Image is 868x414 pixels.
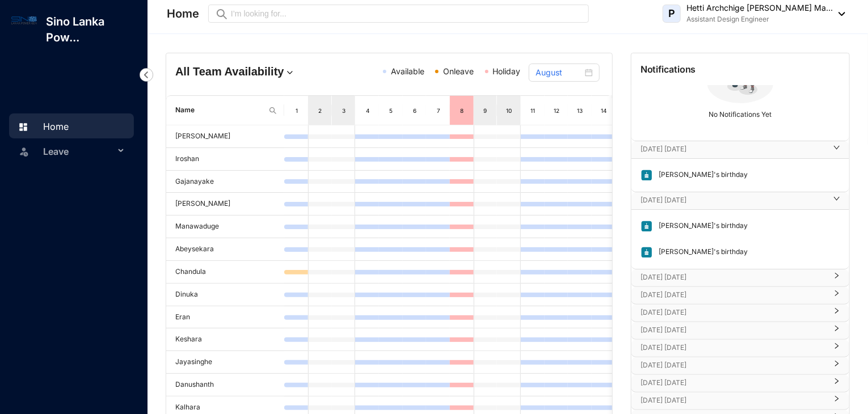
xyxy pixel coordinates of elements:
img: dropdown.780994ddfa97fca24b89f58b1de131fa.svg [284,67,296,78]
img: nav-icon-left.19a07721e4dec06a274f6d07517f07b7.svg [140,68,153,82]
div: [DATE] [DATE] [631,269,849,286]
p: [DATE] [DATE] [641,143,827,155]
p: [DATE] [DATE] [641,377,827,388]
span: P [668,9,675,19]
td: Keshara [166,328,284,351]
a: Home [15,121,69,132]
p: [DATE] [DATE] [641,360,827,371]
span: right [833,277,840,279]
div: [DATE] [DATE] [631,287,849,304]
span: right [833,200,840,202]
span: right [833,347,840,349]
div: [DATE] [DATE] [631,340,849,357]
li: Home [9,113,134,138]
img: birthday.63217d55a54455b51415ef6ca9a78895.svg [641,169,653,181]
p: [PERSON_NAME]'s birthday [653,220,748,233]
td: Eran [166,306,284,329]
span: right [833,312,840,314]
p: Home [167,6,199,22]
div: 11 [528,105,537,116]
div: 5 [386,105,395,116]
h4: All Team Availability [175,64,317,79]
p: Assistant Design Engineer [686,14,833,25]
p: [DATE] [DATE] [641,289,827,301]
img: search.8ce656024d3affaeffe32e5b30621cb7.svg [268,106,277,115]
div: [DATE] [DATE] [631,392,849,409]
div: [DATE] [DATE] [631,305,849,322]
div: 6 [410,105,419,116]
td: Chandula [166,261,284,284]
div: 12 [552,105,561,116]
img: log [11,14,37,27]
div: 9 [481,105,490,116]
p: [DATE] [DATE] [641,324,827,336]
span: right [833,382,840,385]
span: right [833,400,840,402]
td: Manawaduge [166,216,284,238]
div: 4 [363,105,372,116]
img: birthday.63217d55a54455b51415ef6ca9a78895.svg [641,246,653,259]
td: Iroshan [166,148,284,171]
span: right [833,294,840,297]
span: Available [391,66,424,76]
p: Hetti Archchige [PERSON_NAME] Ma... [686,2,833,14]
div: [DATE] [DATE] [631,375,849,392]
span: right [833,365,840,367]
p: [DATE] [DATE] [641,272,827,283]
p: No Notifications Yet [635,105,846,120]
span: right [833,329,840,332]
span: Name [175,105,264,116]
div: 8 [457,105,466,116]
div: 1 [292,105,301,116]
div: [DATE] [DATE] [631,141,849,158]
p: [DATE] [DATE] [641,342,827,353]
p: [DATE] [DATE] [641,195,827,206]
td: Danushanth [166,374,284,396]
div: 14 [599,105,608,116]
div: [DATE] [DATE] [631,192,849,209]
div: 10 [505,105,514,116]
p: [DATE] [DATE] [641,307,827,318]
input: Select month [536,66,583,79]
p: [PERSON_NAME]'s birthday [653,246,748,259]
div: [DATE] [DATE] [631,322,849,339]
div: [DATE] [DATE] [631,357,849,374]
span: right [833,149,840,151]
div: 2 [315,105,325,116]
img: birthday.63217d55a54455b51415ef6ca9a78895.svg [641,220,653,233]
p: Sino Lanka Pow... [37,14,148,45]
td: [PERSON_NAME] [166,193,284,216]
span: Holiday [493,66,521,76]
p: [DATE] [DATE] [641,395,827,406]
td: Jayasinghe [166,351,284,374]
span: Leave [43,140,115,163]
img: home.c6720e0a13eba0172344.svg [18,122,28,132]
td: [PERSON_NAME] [166,125,284,148]
td: Abeysekara [166,238,284,261]
img: leave-unselected.2934df6273408c3f84d9.svg [18,146,30,157]
img: dropdown-black.8e83cc76930a90b1a4fdb6d089b7bf3a.svg [833,12,845,16]
div: 7 [434,105,443,116]
div: 3 [339,105,348,116]
input: I’m looking for... [231,7,582,20]
td: Gajanayake [166,171,284,193]
p: Notifications [641,62,696,76]
p: [PERSON_NAME]'s birthday [653,169,748,181]
div: 13 [576,105,585,116]
td: Dinuka [166,284,284,306]
span: Onleave [443,66,474,76]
